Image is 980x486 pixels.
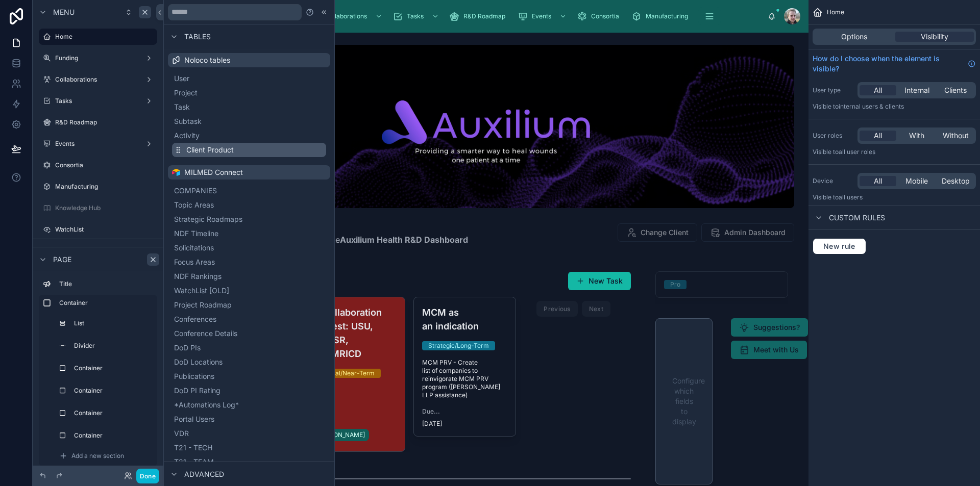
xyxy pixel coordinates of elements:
[813,238,866,254] button: New rule
[829,213,885,223] span: Custom rules
[55,225,155,234] label: WatchList
[874,131,882,141] span: All
[905,176,928,186] span: Mobile
[532,12,551,20] span: Events
[172,326,326,341] button: Conference Details
[174,243,214,253] span: Solicitations
[184,32,211,42] span: Tables
[943,131,969,141] span: Without
[174,371,214,381] span: Publications
[39,157,157,173] a: Consortia
[174,214,242,224] span: Strategic Roadmaps
[174,73,189,84] span: User
[308,7,387,25] a: Collaborations
[59,299,153,307] label: Container
[174,343,201,353] span: DoD PIs
[136,469,159,483] button: Done
[174,116,202,126] span: Subtask
[39,221,157,238] a: WatchList
[55,33,151,41] label: Home
[172,71,326,86] button: User
[39,29,157,45] a: Home
[591,12,619,20] span: Consortia
[33,271,163,466] div: scrollable content
[172,168,180,176] img: Airtable Logo
[172,86,326,100] button: Project
[813,103,976,111] p: Visible to
[172,441,326,455] button: T21 - TECH
[74,409,151,417] label: Container
[53,254,71,264] span: Page
[55,97,141,105] label: Tasks
[813,54,964,74] span: How do I choose when the element is visible?
[172,298,326,312] button: Project Roadmap
[514,7,572,25] a: Events
[174,328,237,339] span: Conference Details
[184,469,224,479] span: Advanced
[172,114,326,129] button: Subtask
[174,443,212,453] span: T21 - TECH
[446,7,512,25] a: R&D Roadmap
[813,54,976,74] a: How do I choose when the element is visible?
[172,184,326,198] button: COMPANIES
[74,319,151,327] label: List
[827,8,844,16] span: Home
[174,428,189,439] span: VDR
[874,176,882,186] span: All
[325,12,367,20] span: Collaborations
[39,71,157,88] a: Collaborations
[55,140,141,148] label: Events
[196,5,768,28] div: scrollable content
[74,387,151,395] label: Container
[39,114,157,131] a: R&D Roadmap
[813,132,853,140] label: User roles
[55,161,155,169] label: Consortia
[389,7,444,25] a: Tasks
[172,383,326,398] button: DoD PI Rating
[174,414,214,424] span: Portal Users
[172,269,326,284] button: NDF Rankings
[646,12,688,20] span: Manufacturing
[186,145,234,155] span: Client Product
[39,200,157,216] a: Knowledge Hub
[174,257,215,267] span: Focus Areas
[59,280,153,288] label: Title
[39,136,157,152] a: Events
[172,241,326,255] button: Solicitations
[407,12,424,20] span: Tasks
[874,85,882,95] span: All
[813,177,853,185] label: Device
[172,312,326,326] button: Conferences
[74,431,151,440] label: Container
[174,357,223,367] span: DoD Locations
[184,167,243,177] span: MILMED Connect
[174,200,214,210] span: Topic Areas
[942,176,970,186] span: Desktop
[39,93,157,109] a: Tasks
[53,246,105,257] span: Hidden pages
[174,186,217,196] span: COMPANIES
[174,271,222,282] span: NDF Rankings
[174,300,232,310] span: Project Roadmap
[174,457,214,467] span: T21 - TEAM
[39,50,157,66] a: Funding
[172,255,326,269] button: Focus Areas
[174,131,200,141] span: Activity
[813,148,976,156] p: Visible to
[841,32,867,42] span: Options
[813,193,976,201] p: Visible to
[813,86,853,94] label: User type
[172,226,326,241] button: NDF Timeline
[174,88,198,98] span: Project
[909,131,924,141] span: With
[39,178,157,195] a: Manufacturing
[904,85,929,95] span: Internal
[172,341,326,355] button: DoD PIs
[172,369,326,383] button: Publications
[172,412,326,426] button: Portal Users
[172,212,326,226] button: Strategic Roadmaps
[839,193,863,201] span: all users
[55,204,155,212] label: Knowledge Hub
[944,85,967,95] span: Clients
[74,364,151,372] label: Container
